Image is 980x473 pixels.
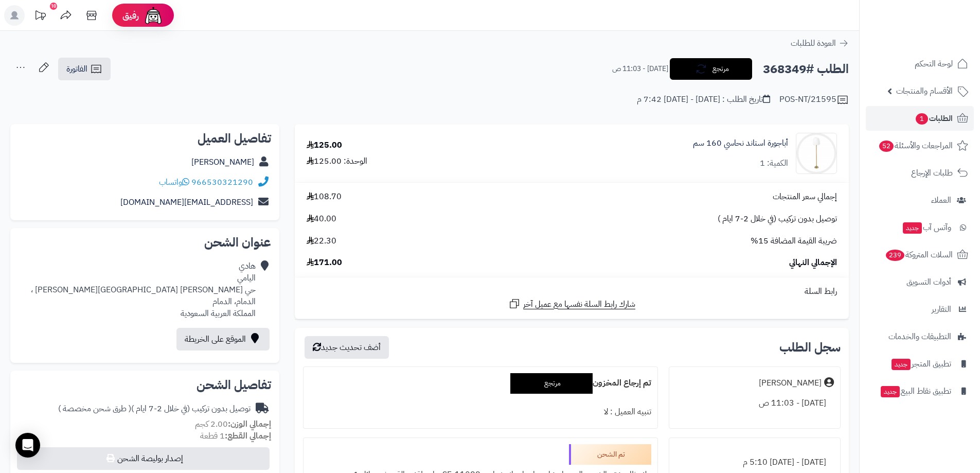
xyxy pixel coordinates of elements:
[58,402,131,415] span: ( طرق شحن مخصصة )
[510,373,593,394] div: مرتجع
[19,236,271,249] h2: عنوان الشحن
[718,213,837,225] span: توصيل بدون تركيب (في خلال 2-7 ايام )
[911,166,953,180] span: طلبات الإرجاع
[228,418,271,430] strong: إجمالي الوزن:
[751,235,837,247] span: ضريبة القيمة المضافة 15%
[176,328,270,351] a: الموقع على الخريطة
[892,359,911,370] span: جديد
[916,113,928,125] span: 1
[637,94,770,106] div: تاريخ الطلب : [DATE] - [DATE] 7:42 م
[307,257,342,269] span: 171.00
[881,386,900,397] span: جديد
[310,402,651,422] div: تنبيه العميل : لا
[307,191,342,203] span: 108.70
[885,248,953,262] span: السلات المتروكة
[612,64,668,74] small: [DATE] - 11:03 ص
[763,59,849,80] h2: الطلب #368349
[886,250,904,261] span: 239
[915,111,953,126] span: الطلبات
[27,5,53,28] a: تحديثات المنصة
[888,329,951,344] span: التطبيقات والخدمات
[120,196,253,208] a: [EMAIL_ADDRESS][DOMAIN_NAME]
[195,418,271,430] small: 2.00 كجم
[796,133,836,174] img: 1707638885-220202011034-90x90.jpg
[307,155,367,167] div: الوحدة: 125.00
[910,28,970,49] img: logo-2.png
[791,37,836,49] span: العودة للطلبات
[191,176,253,188] a: 966530321290
[866,215,974,240] a: وآتس آبجديد
[760,157,788,169] div: الكمية: 1
[878,138,953,153] span: المراجعات والأسئلة
[866,133,974,158] a: المراجعات والأسئلة52
[866,242,974,267] a: السلات المتروكة239
[675,393,834,413] div: [DATE] - 11:03 ص
[773,191,837,203] span: إجمالي سعر المنتجات
[159,176,189,188] a: واتساب
[879,141,894,152] span: 52
[906,275,951,289] span: أدوات التسويق
[890,357,951,371] span: تطبيق المتجر
[593,377,651,389] b: تم إرجاع المخزون
[779,341,841,354] h3: سجل الطلب
[508,297,635,310] a: شارك رابط السلة نفسها مع عميل آخر
[58,58,111,80] a: الفاتورة
[143,5,164,26] img: ai-face.png
[225,430,271,442] strong: إجمالي القطع:
[779,94,849,106] div: POS-NT/21595
[759,377,822,389] div: [PERSON_NAME]
[866,51,974,76] a: لوحة التحكم
[305,336,389,359] button: أضف تحديث جديد
[903,222,922,234] span: جديد
[791,37,849,49] a: العودة للطلبات
[880,384,951,398] span: تطبيق نقاط البيع
[866,270,974,294] a: أدوات التسويق
[896,84,953,98] span: الأقسام والمنتجات
[693,137,788,149] a: أباجورة استاند نحاسي 160 سم
[307,235,336,247] span: 22.30
[675,452,834,472] div: [DATE] - [DATE] 5:10 م
[17,447,270,470] button: إصدار بوليصة الشحن
[19,379,271,391] h2: تفاصيل الشحن
[866,161,974,185] a: طلبات الإرجاع
[569,444,651,465] div: تم الشحن
[866,379,974,404] a: تطبيق نقاط البيعجديد
[58,403,251,415] div: توصيل بدون تركيب (في خلال 2-7 ايام )
[307,213,336,225] span: 40.00
[866,324,974,349] a: التطبيقات والخدمات
[670,58,752,80] button: مرتجع
[15,433,40,458] div: Open Intercom Messenger
[66,63,87,75] span: الفاتورة
[866,106,974,131] a: الطلبات1
[931,193,951,207] span: العملاء
[523,299,635,310] span: شارك رابط السلة نفسها مع عميل آخر
[307,139,342,151] div: 125.00
[31,260,256,319] div: هادي اليامي حي [PERSON_NAME] [GEOGRAPHIC_DATA][PERSON_NAME] ، الدمام، الدمام المملكة العربية السع...
[19,132,271,145] h2: تفاصيل العميل
[866,297,974,322] a: التقارير
[200,430,271,442] small: 1 قطعة
[866,188,974,213] a: العملاء
[50,3,57,10] div: 10
[902,220,951,235] span: وآتس آب
[866,352,974,376] a: تطبيق المتجرجديد
[122,9,139,22] span: رفيق
[299,286,845,297] div: رابط السلة
[932,302,951,317] span: التقارير
[915,57,953,71] span: لوحة التحكم
[789,257,837,269] span: الإجمالي النهائي
[191,156,254,168] a: [PERSON_NAME]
